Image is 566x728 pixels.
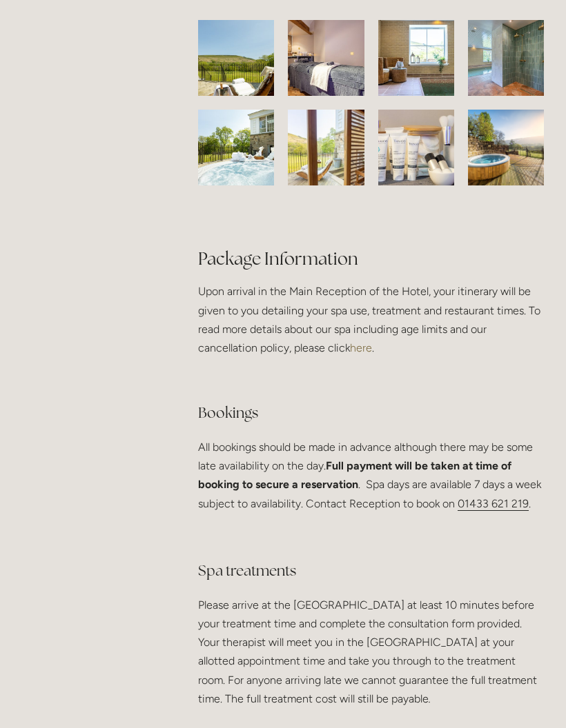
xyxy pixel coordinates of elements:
p: Please arrive at the [GEOGRAPHIC_DATA] at least 10 minutes before your treatment time and complet... [198,596,544,709]
img: View of the outdoor hot tub at Losehill House Hotel and Spa [179,110,293,186]
p: Upon arrival in the Main Reception of the Hotel, your itinerary will be given to you detailing yo... [198,283,544,358]
img: champagne bottle and relaxing chair with a view of the Peak District, Losehill House Hotel and Spa [177,21,296,97]
img: View of the Peak District from inside a room at Losehill House Hotel and Spa [257,110,395,186]
strong: Full payment will be taken at time of booking to secure a reservation [198,460,514,492]
img: View of the outdoor jacuzzi at Losehill House Hotel and Spa [455,110,556,186]
h2: Package Information [198,223,544,272]
a: here [350,342,372,355]
img: View of the indoor swimming pool at Losehill House Hotel and Spa [453,21,558,97]
img: Face and hand creams available at Losehill House Hotel and Spa [352,110,480,186]
img: Losehil House Hotel and Spa Room view [271,21,382,97]
p: All bookings should be made in advance although there may be some late availability on the day. .... [198,438,544,514]
img: View of the indoor pool at Losehill House Hotel and Spa [359,21,473,97]
h3: Bookings [198,372,544,427]
h3: Spa treatments [198,558,544,585]
em: . [429,693,431,706]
